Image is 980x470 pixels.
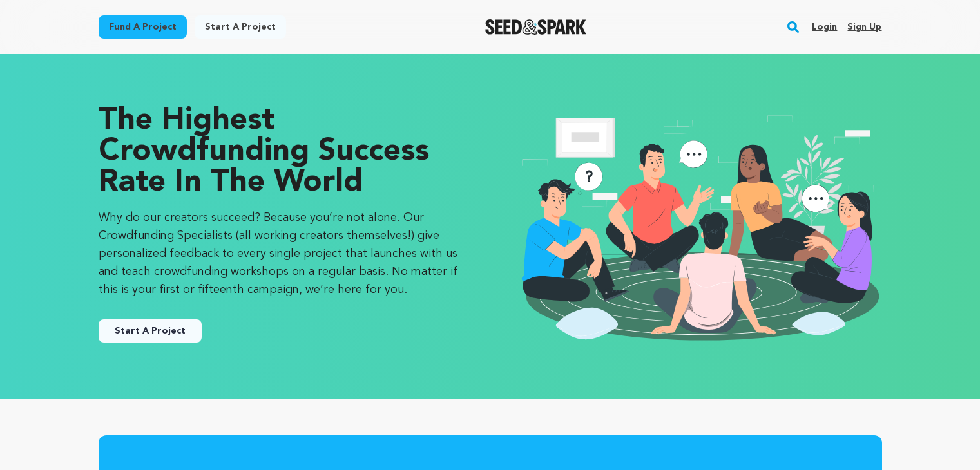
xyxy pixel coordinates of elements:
[516,106,882,348] img: seedandspark start project illustration image
[485,19,586,35] a: Seed&Spark Homepage
[99,106,465,198] p: The Highest Crowdfunding Success Rate in the World
[99,209,465,299] p: Why do our creators succeed? Because you’re not alone. Our Crowdfunding Specialists (all working ...
[812,17,837,37] a: Login
[99,319,202,343] a: Start A Project
[847,17,881,37] a: Sign up
[195,15,286,39] a: Start a project
[99,15,187,39] a: Fund a project
[485,19,586,35] img: Seed&Spark Logo Dark Mode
